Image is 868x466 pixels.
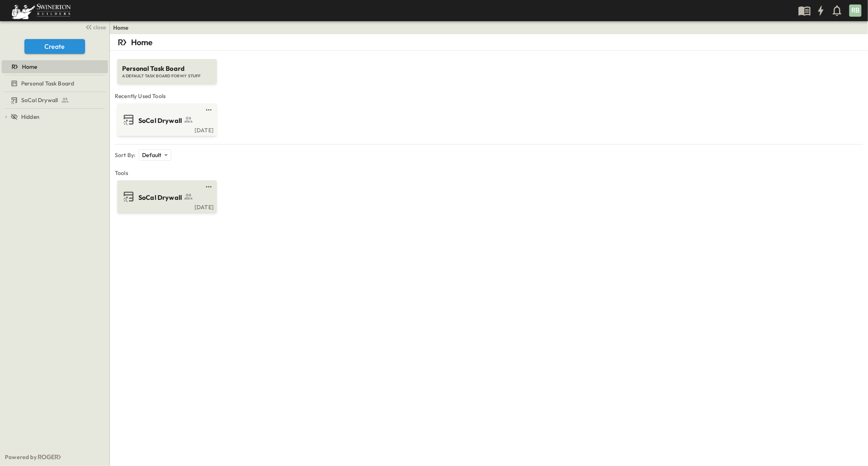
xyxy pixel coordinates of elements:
div: Personal Task Boardtest [2,77,108,90]
a: SoCal Drywall [119,190,214,203]
span: Recently Used Tools [115,92,863,100]
img: 6c363589ada0b36f064d841b69d3a419a338230e66bb0a533688fa5cc3e9e735.png [10,2,72,19]
button: test [204,182,214,192]
button: RB [848,4,862,18]
span: SoCal Drywall [21,96,58,104]
span: Hidden [21,113,39,121]
span: A DEFAULT TASK BOARD FOR MY STUFF [122,73,212,79]
div: SoCal Drywalltest [2,94,108,107]
button: test [204,105,214,115]
nav: breadcrumbs [113,24,134,32]
span: SoCal Drywall [138,116,182,125]
a: [DATE] [119,126,214,133]
button: Create [24,39,85,54]
span: Tools [115,169,863,177]
span: Personal Task Board [122,64,212,73]
a: Home [113,24,129,32]
a: Personal Task BoardA DEFAULT TASK BOARD FOR MY STUFF [116,51,218,84]
a: [DATE] [119,203,214,210]
button: close [82,21,108,33]
a: SoCal Drywall [2,94,106,106]
a: Personal Task Board [2,78,106,89]
a: SoCal Drywall [119,113,214,126]
p: Default [142,151,161,159]
div: RB [849,4,861,17]
span: Home [22,63,37,71]
span: SoCal Drywall [138,193,182,202]
p: Home [131,37,153,48]
a: Home [2,61,106,72]
p: Sort By: [115,151,136,159]
div: Default [139,149,171,161]
span: close [94,23,106,31]
span: Personal Task Board [21,79,74,88]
